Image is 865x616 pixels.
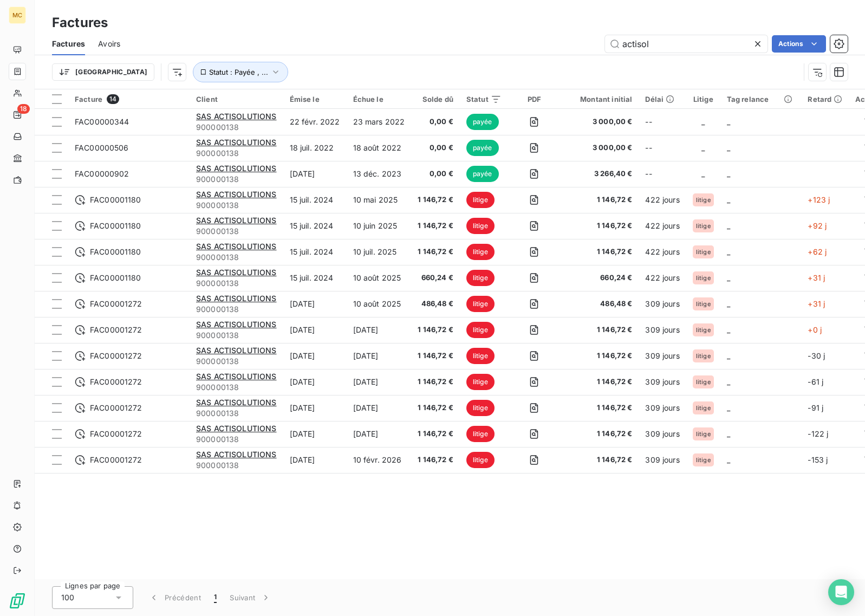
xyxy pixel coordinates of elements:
td: 10 juin 2025 [347,213,412,239]
span: FAC00001272 [90,351,142,361]
div: MC [9,7,26,24]
button: Suivant [223,586,278,609]
span: SAS ACTISOLUTIONS [196,398,277,407]
span: Factures [52,38,85,49]
span: _ [701,169,705,178]
td: [DATE] [347,343,412,369]
td: 22 févr. 2022 [283,109,347,135]
span: 900000138 [196,356,277,367]
div: Litige [693,95,714,103]
img: Logo LeanPay [9,592,26,609]
span: FAC00001180 [90,273,141,283]
td: 422 jours [639,265,686,291]
span: _ [727,195,730,204]
span: FAC00001272 [90,403,142,413]
span: 660,24 € [418,273,453,283]
span: FAC00000506 [75,143,129,152]
span: 486,48 € [567,299,632,309]
span: 1 146,72 € [418,403,453,413]
td: [DATE] [283,343,347,369]
div: Montant initial [567,95,632,103]
span: SAS ACTISOLUTIONS [196,450,277,459]
span: SAS ACTISOLUTIONS [196,294,277,303]
span: 1 146,72 € [418,325,453,335]
span: SAS ACTISOLUTIONS [196,216,277,225]
span: litige [696,379,711,385]
span: payée [466,166,499,182]
span: SAS ACTISOLUTIONS [196,242,277,251]
td: 10 mai 2025 [347,187,412,213]
span: litige [696,457,711,463]
span: _ [727,403,730,412]
div: Échue le [353,95,405,103]
td: -- [639,135,686,161]
span: 3 266,40 € [567,168,632,179]
span: -153 j [808,455,828,464]
div: Délai [645,95,679,103]
span: FAC00001180 [90,194,141,205]
span: 900000138 [196,434,277,445]
span: litige [696,405,711,411]
span: 900000138 [196,408,277,419]
span: 900000138 [196,252,277,263]
td: 13 déc. 2023 [347,161,412,187]
span: _ [727,221,730,230]
span: 1 146,72 € [567,221,632,231]
td: [DATE] [283,369,347,395]
span: litige [466,244,495,260]
button: Précédent [142,586,207,609]
td: 309 jours [639,395,686,421]
span: litige [696,223,711,229]
td: 18 août 2022 [347,135,412,161]
span: 18 [17,104,30,114]
span: FAC00001180 [90,247,141,257]
span: SAS ACTISOLUTIONS [196,164,277,173]
span: 1 146,72 € [418,247,453,257]
td: [DATE] [283,317,347,343]
span: payée [466,140,499,156]
td: 23 mars 2022 [347,109,412,135]
span: litige [466,348,495,364]
span: Statut : Payée , ... [209,68,268,76]
span: +31 j [808,299,825,308]
span: litige [696,431,711,437]
span: 3 000,00 € [567,142,632,153]
td: 309 jours [639,421,686,447]
span: 1 146,72 € [567,247,632,257]
span: FAC00001272 [90,325,142,335]
span: _ [727,455,730,464]
td: [DATE] [347,317,412,343]
span: 14 [107,94,119,104]
span: 1 146,72 € [567,351,632,361]
span: 900000138 [196,382,277,393]
div: PDF [515,95,554,103]
td: 309 jours [639,291,686,317]
span: litige [466,374,495,390]
td: 309 jours [639,317,686,343]
button: [GEOGRAPHIC_DATA] [52,63,154,81]
span: 900000138 [196,330,277,341]
span: +123 j [808,195,830,204]
span: litige [696,197,711,203]
td: 15 juil. 2024 [283,265,347,291]
span: 1 146,72 € [418,455,453,465]
span: 1 [214,592,217,603]
span: 1 146,72 € [567,403,632,413]
span: -30 j [808,351,825,360]
span: -122 j [808,429,828,438]
span: FAC00001272 [90,429,142,439]
button: 1 [207,586,223,609]
input: Rechercher [605,35,768,53]
span: litige [466,452,495,468]
span: litige [466,218,495,234]
span: SAS ACTISOLUTIONS [196,424,277,433]
span: 1 146,72 € [418,351,453,361]
span: FAC00001180 [90,221,141,231]
span: litige [466,296,495,312]
span: 660,24 € [567,273,632,283]
span: SAS ACTISOLUTIONS [196,138,277,147]
span: 1 146,72 € [567,194,632,205]
span: 900000138 [196,226,277,237]
span: FAC00000344 [75,117,129,126]
span: Facture [75,95,102,103]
